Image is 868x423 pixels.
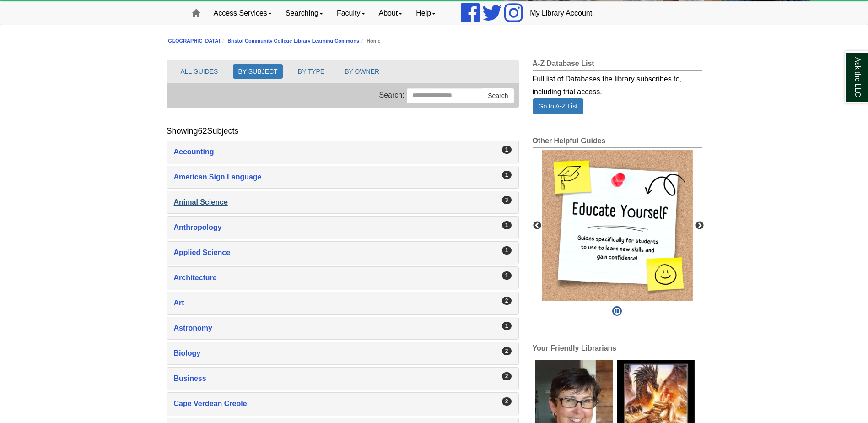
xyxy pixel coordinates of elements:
[502,146,512,154] div: 1
[174,297,512,309] a: Art
[167,37,702,45] nav: breadcrumb
[523,2,599,25] a: My Library Account
[502,297,512,305] div: 2
[227,38,359,43] a: Bristol Community College Library Learning Commons
[174,271,512,284] a: Architecture
[542,150,693,301] img: Educate yourself! Guides specifically for students to use to learn new skills and gain confidence!
[533,344,702,355] h2: Your Friendly Librarians
[502,171,512,179] div: 1
[174,171,512,184] a: American Sign Language
[502,271,512,280] div: 1
[502,246,512,255] div: 1
[174,146,512,158] a: Accounting
[330,2,372,25] a: Faculty
[533,221,542,230] button: Previous
[379,91,404,99] span: Search:
[502,347,512,355] div: 2
[167,38,221,43] a: [GEOGRAPHIC_DATA]
[174,347,512,360] a: Biology
[198,126,207,136] span: 62
[174,322,512,335] a: Astronomy
[482,88,514,103] button: Search
[372,2,410,25] a: About
[293,64,330,79] button: BY TYPE
[609,301,625,321] button: Pause
[176,64,223,79] button: ALL GUIDES
[695,221,704,230] button: Next
[174,397,512,410] a: Cape Verdean Creole
[174,372,512,385] a: Business
[502,397,512,406] div: 2
[502,221,512,229] div: 1
[533,70,702,98] div: Full list of Databases the library subscribes to, including trial access.
[502,196,512,204] div: 3
[174,246,512,259] a: Applied Science
[502,372,512,380] div: 2
[340,64,384,79] button: BY OWNER
[533,137,702,148] h2: Other Helpful Guides
[174,221,512,234] a: Anthropology
[207,2,279,25] a: Access Services
[174,196,512,209] a: Animal Science
[533,60,702,70] h2: A-Z Database List
[542,150,693,301] div: This box contains rotating images
[406,88,482,103] input: Search this Group
[233,64,282,79] button: BY SUBJECT
[502,322,512,330] div: 1
[359,37,381,45] li: Home
[167,126,239,136] h2: Showing Subjects
[279,2,330,25] a: Searching
[409,2,442,25] a: Help
[533,98,584,114] a: Go to A-Z List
